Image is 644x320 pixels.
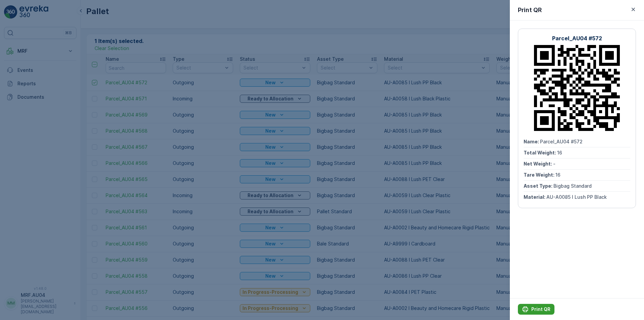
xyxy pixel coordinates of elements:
[524,183,553,189] span: Asset Type :
[524,194,546,200] span: Material :
[553,183,592,189] span: Bigbag Standard
[518,304,554,315] button: Print QR
[552,34,602,42] p: Parcel_AU04 #572
[553,161,555,167] span: -
[557,150,562,155] span: 16
[546,194,607,200] span: AU-A0085 I Lush PP Black
[524,161,553,167] span: Net Weight :
[524,172,555,178] span: Tare Weight :
[531,306,550,313] p: Print QR
[518,5,542,15] p: Print QR
[524,139,540,144] span: Name :
[540,139,583,144] span: Parcel_AU04 #572
[524,150,557,155] span: Total Weight :
[555,172,560,178] span: 16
